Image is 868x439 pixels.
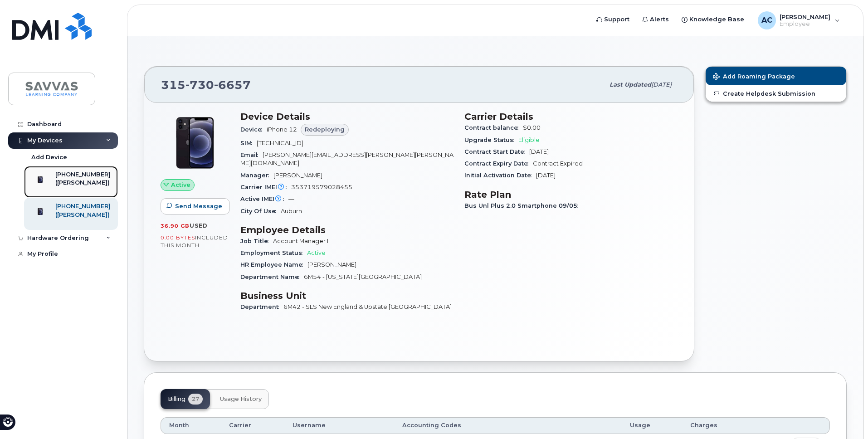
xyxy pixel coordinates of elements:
span: [PERSON_NAME] [307,261,356,268]
span: — [288,195,294,202]
button: Send Message [161,198,230,215]
span: HR Employee Name [240,261,307,268]
span: 6M42 - SLS New England & Upstate [GEOGRAPHIC_DATA] [283,303,452,310]
span: 0.00 Bytes [161,234,195,241]
h3: Carrier Details [464,111,678,122]
h3: Device Details [240,111,454,122]
span: Add Roaming Package [713,73,795,82]
span: Employment Status [240,249,307,256]
span: Redeploying [305,125,345,134]
th: Carrier [221,417,284,434]
span: Manager [240,172,273,179]
span: Contract balance [464,124,523,131]
th: Username [284,417,394,434]
span: Department [240,303,283,310]
span: Job Title [240,238,273,244]
span: Last updated [610,81,651,88]
th: Accounting Codes [394,417,622,434]
th: Usage [622,417,682,434]
span: Active [307,249,326,256]
button: Add Roaming Package [706,67,846,85]
span: Device [240,126,267,133]
span: Active IMEI [240,195,288,202]
a: Create Helpdesk Submission [706,85,846,102]
span: Bus Unl Plus 2.0 Smartphone 09/05 [464,202,582,209]
span: used [190,222,208,229]
span: 6657 [214,78,251,92]
span: [DATE] [536,172,556,179]
span: Email [240,151,263,158]
span: Contract Start Date [464,148,529,155]
span: [PERSON_NAME][EMAIL_ADDRESS][PERSON_NAME][PERSON_NAME][DOMAIN_NAME] [240,151,454,166]
span: Carrier IMEI [240,184,291,190]
span: [DATE] [529,148,549,155]
span: $0.00 [523,124,541,131]
iframe: Messenger Launcher [829,400,861,432]
span: Usage History [220,395,262,403]
span: Eligible [518,137,540,143]
span: 730 [185,78,214,92]
span: SIM [240,140,257,146]
span: [TECHNICAL_ID] [257,140,303,146]
span: Send Message [175,202,222,210]
h3: Rate Plan [464,189,678,200]
span: Account Manager I [273,238,328,244]
span: 6M54 - [US_STATE][GEOGRAPHIC_DATA] [304,273,422,280]
span: Department Name [240,273,304,280]
span: Auburn [281,208,302,215]
span: [DATE] [651,81,672,88]
th: Charges [682,417,754,434]
span: [PERSON_NAME] [273,172,322,179]
h3: Employee Details [240,224,454,235]
span: Initial Activation Date [464,172,536,179]
span: Contract Expiry Date [464,160,533,167]
th: Month [161,417,221,434]
span: City Of Use [240,208,281,215]
span: 353719579028455 [291,184,352,190]
span: 36.90 GB [161,223,190,229]
span: Upgrade Status [464,137,518,143]
h3: Business Unit [240,290,454,301]
span: Active [171,180,190,189]
span: Contract Expired [533,160,583,167]
span: iPhone 12 [267,126,297,133]
img: iPhone_12.jpg [168,116,222,170]
span: 315 [161,78,251,92]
